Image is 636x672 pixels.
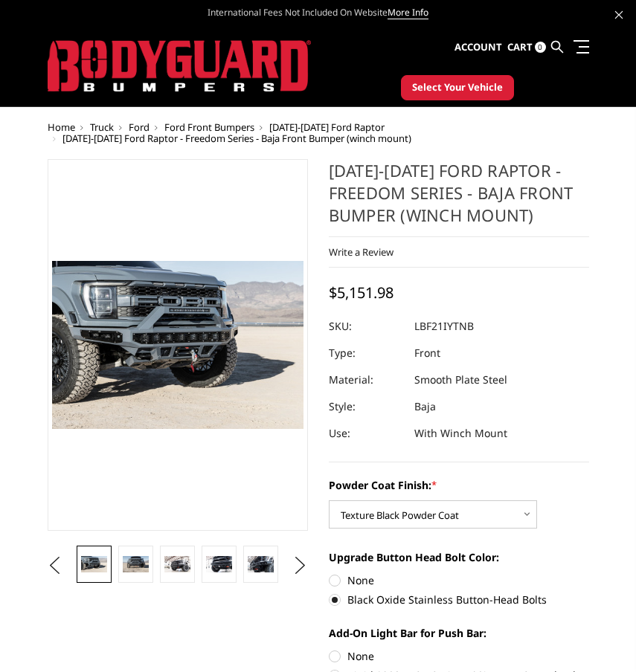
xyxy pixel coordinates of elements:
[507,40,533,54] span: Cart
[329,393,403,420] dt: Style:
[414,340,440,366] dd: Front
[62,132,411,145] span: [DATE]-[DATE] Ford Raptor - Freedom Series - Baja Front Bumper (winch mount)
[329,282,394,303] span: $5,151.98
[388,6,428,19] a: More Info
[329,159,589,237] h1: [DATE]-[DATE] Ford Raptor - Freedom Series - Baja Front Bumper (winch mount)
[48,120,75,134] a: Home
[329,477,589,493] label: Powder Coat Finish:
[414,313,474,340] dd: LBF21IYTNB
[329,549,589,565] label: Upgrade Button Head Bolt Color:
[269,120,385,134] a: [DATE]-[DATE] Ford Raptor
[164,556,190,573] img: 2021-2025 Ford Raptor - Freedom Series - Baja Front Bumper (winch mount)
[454,28,502,68] a: Account
[329,340,403,366] dt: Type:
[329,625,589,641] label: Add-On Light Bar for Push Bar:
[535,42,546,53] span: 0
[329,366,403,393] dt: Material:
[329,420,403,447] dt: Use:
[164,120,254,134] a: Ford Front Bumpers
[329,572,589,588] label: None
[414,393,436,420] dd: Baja
[123,556,148,573] img: 2021-2025 Ford Raptor - Freedom Series - Baja Front Bumper (winch mount)
[44,555,66,577] button: Previous
[401,75,514,100] button: Select Your Vehicle
[329,648,589,664] label: None
[414,366,507,393] dd: Smooth Plate Steel
[129,120,150,134] a: Ford
[507,28,546,68] a: Cart 0
[48,40,311,92] img: BODYGUARD BUMPERS
[289,555,311,577] button: Next
[454,40,502,54] span: Account
[48,159,308,531] a: 2021-2025 Ford Raptor - Freedom Series - Baja Front Bumper (winch mount)
[414,420,507,447] dd: With Winch Mount
[329,245,394,259] a: Write a Review
[329,592,589,607] label: Black Oxide Stainless Button-Head Bolts
[412,80,503,95] span: Select Your Vehicle
[248,556,273,573] img: 2021-2025 Ford Raptor - Freedom Series - Baja Front Bumper (winch mount)
[206,556,231,573] img: 2021-2025 Ford Raptor - Freedom Series - Baja Front Bumper (winch mount)
[90,120,114,134] a: Truck
[562,601,636,672] iframe: Chat Widget
[329,313,403,340] dt: SKU:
